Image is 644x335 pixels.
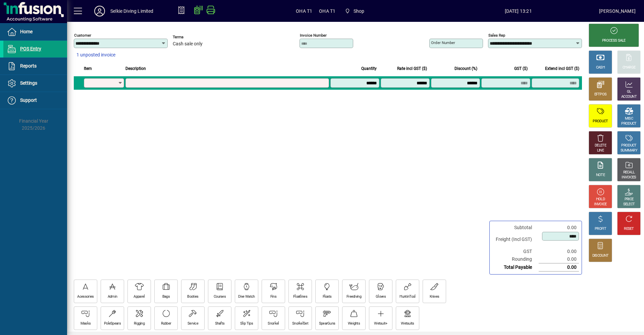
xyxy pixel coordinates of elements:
[492,232,539,248] td: Freight (Incl GST)
[596,173,605,178] div: NOTE
[133,294,145,299] div: Apparel
[323,294,332,299] div: Floats
[376,294,386,299] div: Gloves
[240,321,253,326] div: Slip Tips
[399,294,415,299] div: HuntinTool
[374,321,387,326] div: Wetsuit+
[621,148,637,153] div: SUMMARY
[545,65,579,72] span: Extend incl GST ($)
[596,65,605,70] div: CASH
[214,294,226,299] div: Courses
[354,6,365,16] span: Shop
[539,248,579,255] td: 0.00
[514,65,528,72] span: GST ($)
[125,65,146,72] span: Description
[602,38,626,43] div: PROCESS SALE
[431,40,455,45] mat-label: Order number
[622,175,636,180] div: INVOICES
[627,89,631,94] div: GL
[319,6,335,16] span: OHA T1
[595,143,606,148] div: DELETE
[173,41,203,47] span: Cash sale only
[625,197,634,202] div: PRICE
[621,121,636,126] div: PRODUCT
[296,6,312,16] span: OHA T1
[438,6,599,16] span: [DATE] 13:21
[187,294,198,299] div: Booties
[397,65,427,72] span: Rate incl GST ($)
[187,321,198,326] div: Service
[293,294,307,299] div: Floatlines
[20,29,33,34] span: Home
[539,255,579,263] td: 0.00
[539,224,579,232] td: 0.00
[539,263,579,271] td: 0.00
[623,65,636,70] div: CHARGE
[161,321,171,326] div: Rubber
[401,321,414,326] div: Wetsuits
[430,294,439,299] div: Knives
[20,80,37,86] span: Settings
[300,33,327,38] mat-label: Invoice number
[270,294,276,299] div: Fins
[597,148,604,153] div: LINE
[621,143,636,148] div: PRODUCT
[3,58,67,75] a: Reports
[77,294,94,299] div: Acessories
[3,75,67,92] a: Settings
[134,321,145,326] div: Rigging
[162,294,170,299] div: Bags
[319,321,335,326] div: SpearGuns
[173,35,213,39] span: Terms
[238,294,255,299] div: Dive Watch
[20,97,37,103] span: Support
[592,253,608,258] div: DISCOUNT
[454,65,477,72] span: Discount (%)
[623,170,635,175] div: RECALL
[594,202,606,207] div: INVOICE
[492,255,539,263] td: Rounding
[292,321,308,326] div: SnorkelSet
[3,92,67,109] a: Support
[624,226,634,232] div: RESET
[594,92,607,97] div: EFTPOS
[108,294,117,299] div: Admin
[215,321,225,326] div: Shafts
[595,226,606,232] div: PROFIT
[492,248,539,255] td: GST
[621,94,637,99] div: ACCOUNT
[348,321,360,326] div: Weights
[20,46,41,51] span: POS Entry
[3,24,67,40] a: Home
[74,33,91,38] mat-label: Customer
[623,202,635,207] div: SELECT
[492,263,539,271] td: Total Payable
[488,33,505,38] mat-label: Sales rep
[593,119,608,124] div: PRODUCT
[596,197,605,202] div: HOLD
[342,5,367,17] span: Shop
[268,321,279,326] div: Snorkel
[625,116,633,121] div: MISC
[20,63,37,69] span: Reports
[104,321,121,326] div: PoleSpears
[80,321,91,326] div: Masks
[84,65,92,72] span: Item
[89,5,110,17] button: Profile
[346,294,361,299] div: Freediving
[492,224,539,232] td: Subtotal
[74,49,118,61] button: 1 unposted invoice
[361,65,377,72] span: Quantity
[110,6,154,16] div: Selkie Diving Limited
[599,6,636,16] div: [PERSON_NAME]
[76,51,115,58] span: 1 unposted invoice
